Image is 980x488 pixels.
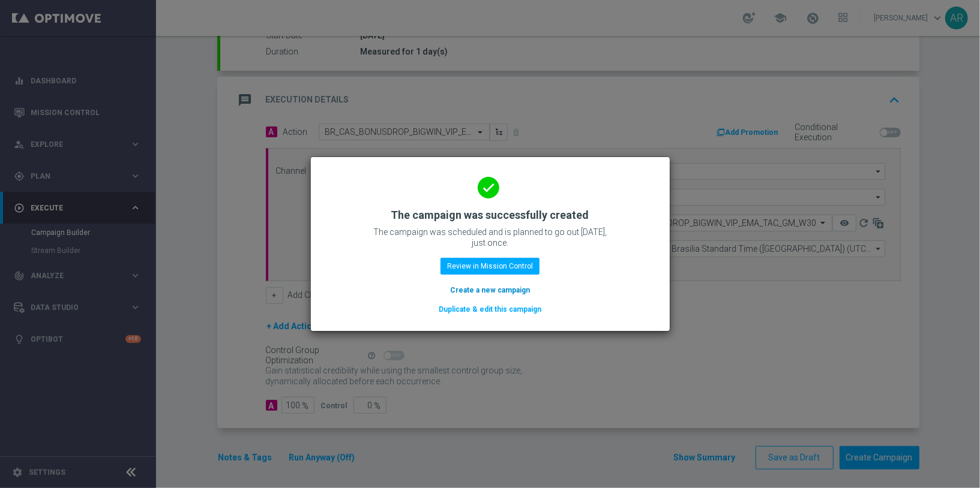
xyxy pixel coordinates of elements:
button: Create a new campaign [449,284,531,297]
i: done [478,177,499,198]
button: Duplicate & edit this campaign [437,303,543,316]
p: The campaign was scheduled and is planned to go out [DATE], just once. [370,227,610,248]
button: Review in Mission Control [440,258,540,275]
h2: The campaign was successfully created [391,208,589,222]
